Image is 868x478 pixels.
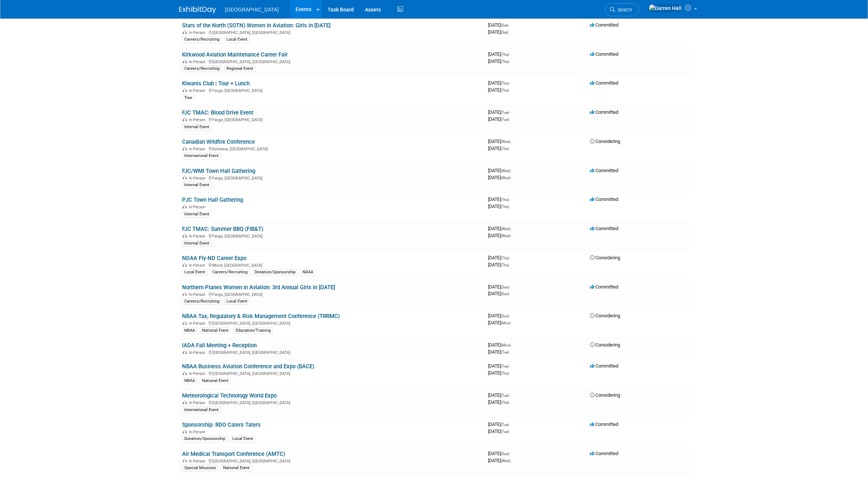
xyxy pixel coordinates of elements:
a: Sponsorship: RDO Caters Taters [182,421,261,428]
span: Search [615,7,632,13]
div: National Event [200,378,231,384]
span: (Tue) [501,110,509,115]
img: In-Person Event [182,430,187,433]
span: [DATE] [488,363,511,369]
img: In-Person Event [182,176,187,180]
span: [DATE] [488,349,509,355]
span: In-Person [189,147,208,151]
span: (Tue) [501,350,509,354]
span: [DATE] [488,458,510,463]
div: Kelowna, [GEOGRAPHIC_DATA] [182,146,482,151]
span: (Sun) [501,285,509,289]
span: - [510,392,511,398]
span: Considering [590,342,620,348]
span: [DATE] [488,109,511,115]
a: Kiwanis Club | Tour + Lunch [182,80,250,87]
span: - [510,255,511,260]
span: (Thu) [501,371,509,375]
div: Internal Event [182,124,212,130]
span: [DATE] [488,58,509,64]
div: Internal Event [182,211,212,218]
div: Regional Event [224,65,256,72]
img: In-Person Event [182,117,187,121]
a: IADA Fall Meeting + Reception [182,342,257,349]
span: - [512,342,513,348]
span: In-Person [189,292,208,297]
img: ExhibitDay [179,6,216,14]
span: (Sun) [501,314,509,318]
div: [GEOGRAPHIC_DATA], [GEOGRAPHIC_DATA] [182,349,482,355]
span: [DATE] [488,226,513,231]
span: [DATE] [488,29,508,35]
div: Education/Training [233,327,273,334]
span: [DATE] [488,429,509,434]
div: Local Event [230,436,256,442]
span: (Tue) [501,117,509,122]
a: FJC TMAC: Summer BBQ (FIB&T) [182,226,263,232]
span: In-Person [189,400,208,405]
span: (Thu) [501,52,509,57]
span: - [509,22,510,28]
span: Committed [590,22,618,28]
span: [DATE] [488,197,511,202]
div: Careers/Recruiting [182,36,222,43]
span: Committed [590,168,618,173]
span: [DATE] [488,80,511,86]
span: In-Person [189,234,208,239]
span: Considering [590,392,620,398]
span: Committed [590,421,618,427]
div: Fargo, [GEOGRAPHIC_DATA] [182,87,482,93]
img: In-Person Event [182,30,187,34]
a: FJC TMAC: Blood Drive Event [182,109,253,116]
span: (Thu) [501,205,509,209]
span: [DATE] [488,139,513,144]
span: [DATE] [488,87,509,93]
span: (Mon) [501,321,510,325]
span: In-Person [189,350,208,355]
div: NBAA [182,378,197,384]
a: Stars of the North (SOTN) Women in Aviation: Girls in [DATE] [182,22,331,29]
span: In-Person [189,30,208,35]
span: In-Person [189,459,208,464]
div: Special Missions [182,465,218,471]
span: [DATE] [488,421,511,427]
span: (Sun) [501,452,509,456]
span: Committed [590,197,618,202]
span: [DATE] [488,168,513,173]
span: (Sat) [501,30,508,34]
div: Donation/Sponsorship [252,269,298,276]
div: [GEOGRAPHIC_DATA], [GEOGRAPHIC_DATA] [182,320,482,326]
div: National Event [221,465,252,471]
div: Fargo, [GEOGRAPHIC_DATA] [182,233,482,239]
span: [DATE] [488,116,509,122]
img: In-Person Event [182,292,187,296]
span: [DATE] [488,313,511,318]
span: Committed [590,51,618,57]
span: In-Person [189,321,208,326]
span: [DATE] [488,255,511,260]
span: Committed [590,226,618,231]
span: (Sat) [501,23,508,27]
span: (Thu) [501,147,509,151]
span: (Thu) [501,263,509,267]
div: NBAA [182,327,197,334]
div: National Event [200,327,231,334]
span: (Tue) [501,393,509,397]
span: (Thu) [501,81,509,85]
a: FJC/WMI Town Hall Gathering [182,168,255,174]
span: (Thu) [501,400,509,404]
div: Careers/Recruiting [210,269,250,276]
span: (Thu) [501,198,509,202]
span: - [510,51,511,57]
span: (Wed) [501,234,510,238]
img: In-Person Event [182,263,187,267]
span: [DATE] [488,146,509,151]
span: Committed [590,284,618,290]
span: In-Person [189,176,208,181]
a: Meteorological Technology World Expo [182,392,277,399]
span: [DATE] [488,370,509,376]
span: - [512,226,513,231]
span: In-Person [189,88,208,93]
img: In-Person Event [182,321,187,325]
span: In-Person [189,59,208,64]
